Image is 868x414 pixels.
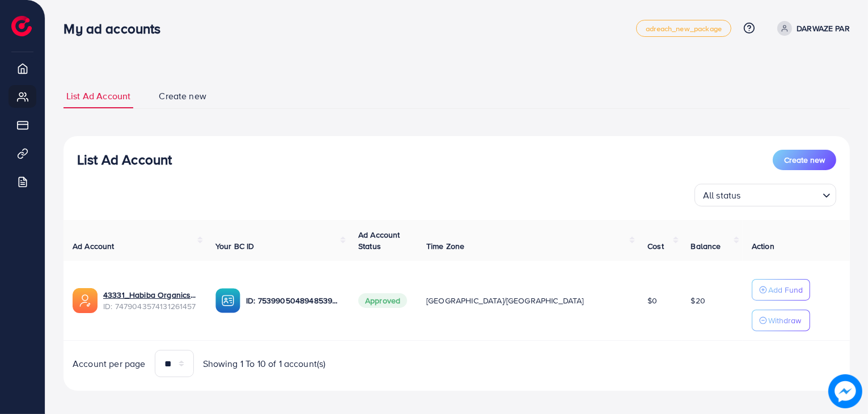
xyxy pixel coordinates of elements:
[691,240,721,252] span: Balance
[103,289,197,301] a: 43331_Habiba Organics_1741350539680
[215,288,240,313] img: ic-ba-acc.ded83a64.svg
[647,295,657,306] span: $0
[73,240,115,252] span: Ad Account
[159,90,206,103] span: Create new
[752,279,810,301] button: Add Fund
[752,240,774,252] span: Action
[103,289,197,312] div: <span class='underline'>43331_Habiba Organics_1741350539680</span></br>7479043574131261457
[636,20,731,37] a: adreach_new_package
[63,20,170,37] h3: My ad accounts
[103,301,197,312] span: ID: 7479043574131261457
[784,154,825,166] span: Create new
[744,185,818,204] input: Search for option
[358,293,407,308] span: Approved
[752,310,810,331] button: Withdraw
[203,357,326,370] span: Showing 1 To 10 of 1 account(s)
[426,295,584,306] span: [GEOGRAPHIC_DATA]/[GEOGRAPHIC_DATA]
[695,184,836,206] div: Search for option
[215,240,255,252] span: Your BC ID
[646,25,722,32] span: adreach_new_package
[66,90,130,103] span: List Ad Account
[691,295,705,306] span: $20
[828,374,862,408] img: image
[797,22,850,35] p: DARWAZE PAR
[773,150,836,170] button: Create new
[647,240,664,252] span: Cost
[73,288,98,313] img: ic-ads-acc.e4c84228.svg
[358,229,400,252] span: Ad Account Status
[768,314,801,327] p: Withdraw
[246,294,340,307] p: ID: 7539905048948539409
[701,187,743,204] span: All status
[73,357,146,370] span: Account per page
[768,283,803,297] p: Add Fund
[773,21,850,36] a: DARWAZE PAR
[77,151,172,168] h3: List Ad Account
[426,240,464,252] span: Time Zone
[11,16,32,36] img: logo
